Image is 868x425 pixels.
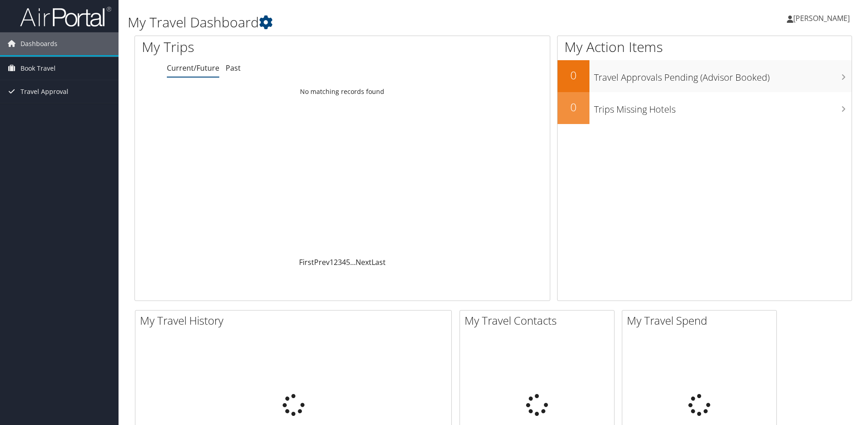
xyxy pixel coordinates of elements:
[142,37,370,57] h1: My Trips
[140,313,451,328] h2: My Travel History
[558,99,589,115] h2: 0
[558,60,852,92] a: 0Travel Approvals Pending (Advisor Booked)
[793,13,850,23] span: [PERSON_NAME]
[226,63,241,73] a: Past
[372,257,386,267] a: Last
[20,6,111,27] img: airportal-logo.png
[128,13,615,32] h1: My Travel Dashboard
[334,257,338,267] a: 2
[627,313,776,328] h2: My Travel Spend
[594,67,852,84] h3: Travel Approvals Pending (Advisor Booked)
[558,67,589,83] h2: 0
[350,257,356,267] span: …
[356,257,372,267] a: Next
[21,80,68,103] span: Travel Approval
[465,313,614,328] h2: My Travel Contacts
[558,92,852,124] a: 0Trips Missing Hotels
[314,257,330,267] a: Prev
[346,257,350,267] a: 5
[787,5,859,32] a: [PERSON_NAME]
[594,98,852,116] h3: Trips Missing Hotels
[167,63,219,73] a: Current/Future
[135,83,550,100] td: No matching records found
[338,257,342,267] a: 3
[21,57,56,80] span: Book Travel
[21,32,57,55] span: Dashboards
[330,257,334,267] a: 1
[299,257,314,267] a: First
[558,37,852,57] h1: My Action Items
[342,257,346,267] a: 4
